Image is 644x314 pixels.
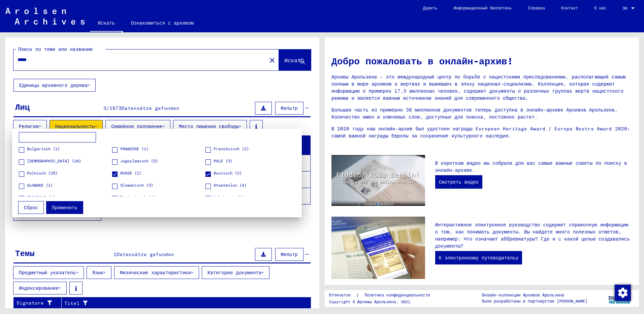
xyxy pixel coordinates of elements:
font: Tschechisch (1) [120,195,156,200]
font: [DEMOGRAPHIC_DATA] (10) [27,158,81,163]
span: Применять [52,205,77,211]
font: Bulgarisch (1) [27,146,60,151]
button: Сброс [18,201,44,214]
font: Slowakisch (3) [120,183,153,188]
font: SLOWAKE (1) [27,183,53,188]
font: Staatenlos (4) [214,183,247,188]
button: Применять [46,201,83,214]
font: Französisch (2) [214,146,249,151]
font: Jugoslawisch (3) [120,158,158,163]
span: Сброс [24,205,38,211]
font: FRANZOSE (1) [120,146,149,151]
font: Polnisch (25) [27,170,58,176]
font: Unbekannt (1) [214,195,244,200]
img: Изменение согласия [615,285,631,301]
font: RUSSE (1) [120,170,141,176]
font: TSCHECHE (1) [27,195,55,200]
div: Изменение согласия [614,284,631,301]
font: Russisch (2) [214,170,242,176]
font: POLE (3) [214,158,232,163]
